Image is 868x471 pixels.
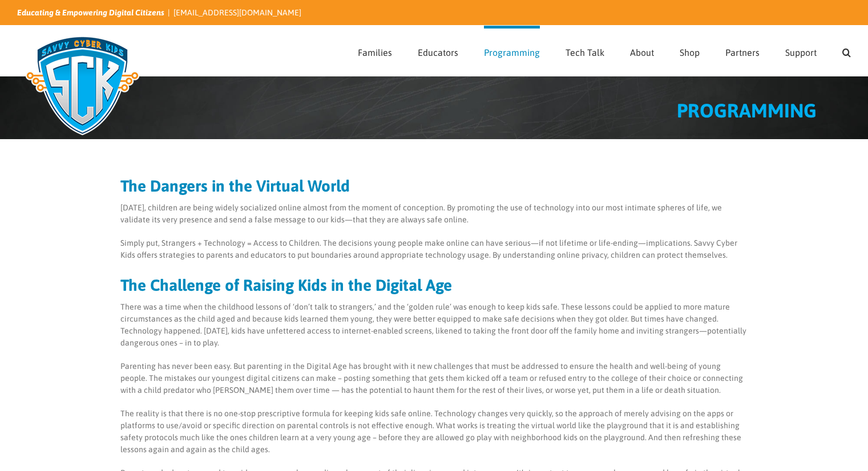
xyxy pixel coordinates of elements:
a: Programming [484,26,540,76]
span: Support [785,48,817,57]
p: There was a time when the childhood lessons of ‘don’t talk to strangers,’ and the ‘golden rule’ w... [120,301,748,349]
h2: The Challenge of Raising Kids in the Digital Age [120,277,748,293]
a: Shop [680,26,700,76]
p: Simply put, Strangers + Technology = Access to Children. The decisions young people make online c... [120,237,748,261]
a: Search [842,26,851,76]
span: About [630,48,654,57]
span: Shop [680,48,700,57]
p: The reality is that there is no one-stop prescriptive formula for keeping kids safe online. Techn... [120,408,748,456]
a: Families [358,26,392,76]
span: PROGRAMMING [677,99,817,121]
a: About [630,26,654,76]
span: Partners [725,48,760,57]
a: Tech Talk [566,26,604,76]
a: Partners [725,26,760,76]
a: Educators [418,26,458,76]
img: Savvy Cyber Kids Logo [17,29,148,143]
a: [EMAIL_ADDRESS][DOMAIN_NAME] [173,8,301,17]
strong: The Dangers in the Virtual World [120,177,350,195]
a: Support [785,26,817,76]
span: Families [358,48,392,57]
span: Programming [484,48,540,57]
p: Parenting has never been easy. But parenting in the Digital Age has brought with it new challenge... [120,360,748,396]
p: [DATE], children are being widely socialized online almost from the moment of conception. By prom... [120,202,748,226]
span: Educators [418,48,458,57]
span: Tech Talk [566,48,604,57]
nav: Main Menu [358,26,851,76]
i: Educating & Empowering Digital Citizens [17,8,164,17]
